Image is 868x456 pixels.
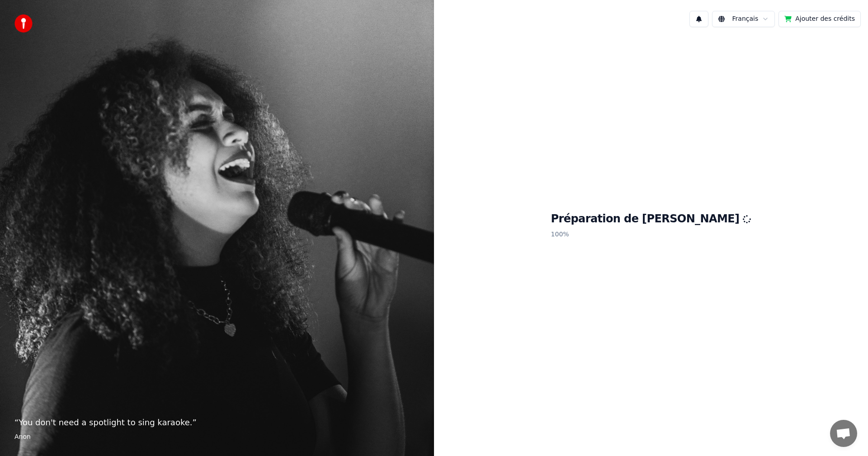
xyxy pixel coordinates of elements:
h1: Préparation de [PERSON_NAME] [551,212,751,226]
p: “ You don't need a spotlight to sing karaoke. ” [14,416,420,429]
button: Ajouter des crédits [778,11,861,27]
div: Ouvrir le chat [830,420,857,447]
footer: Anon [14,432,420,442]
img: youka [14,14,33,33]
p: 100 % [551,226,751,243]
